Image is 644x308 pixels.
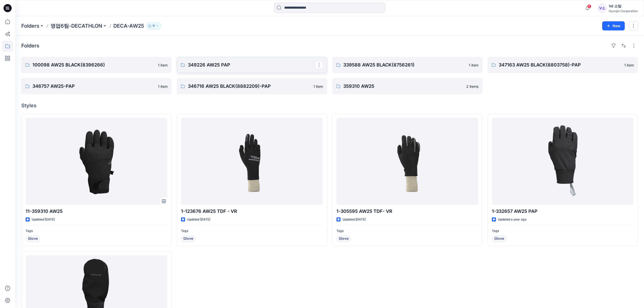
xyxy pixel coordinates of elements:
[602,21,625,30] button: New
[332,57,482,73] a: 339588 AW25 BLACK(8756261)1 item
[181,208,323,215] p: 1-123676 AW25 TDF - VR
[343,61,466,69] p: 339588 AW25 BLACK(8756261)
[183,236,193,242] span: Glove
[32,83,155,90] p: 346757 AW25-PAP
[152,23,155,29] p: 11
[26,118,167,205] a: 11-359310 AW25
[177,78,327,94] a: 346716 AW25 BLACK(8882209)-PAP1 item
[181,228,323,234] p: Tags
[499,61,621,69] p: 347163 AW25 BLACK(8803758)-PAP
[187,217,210,222] p: Updated [DATE]
[343,217,366,222] p: Updated [DATE]
[609,3,638,9] div: Vd 소팀
[26,208,167,215] p: 11-359310 AW25
[598,4,607,13] div: V소
[492,208,634,215] p: 1-332657 AW25 PAP
[587,4,591,8] span: 5
[158,62,168,68] p: 1 item
[339,236,349,242] span: Glove
[113,22,144,29] p: DECA-AW25
[28,236,38,242] span: Glove
[177,57,327,73] a: 349226 AW25 PAP
[343,83,463,90] p: 359310 AW25
[32,61,155,69] p: 100098 AW25 BLACK(8396266)
[336,208,478,215] p: 1-305595 AW25 TDF- VR
[494,236,504,242] span: Glove
[492,228,634,234] p: Tags
[466,84,478,89] p: 2 items
[21,22,39,29] a: Folders
[181,118,323,205] a: 1-123676 AW25 TDF - VR
[469,62,478,68] p: 1 item
[498,217,526,222] p: Updated a year ago
[488,57,638,73] a: 347163 AW25 BLACK(8803758)-PAP1 item
[332,78,482,94] a: 359310 AW252 items
[188,83,310,90] p: 346716 AW25 BLACK(8882209)-PAP
[609,9,638,13] div: Hyunjin Corporation
[26,228,167,234] p: Tags
[336,118,478,205] a: 1-305595 AW25 TDF- VR
[21,57,172,73] a: 100098 AW25 BLACK(8396266)1 item
[21,43,39,49] h4: Folders
[313,84,323,89] p: 1 item
[188,61,315,69] p: 349226 AW25 PAP
[492,118,634,205] a: 1-332657 AW25 PAP
[146,22,161,29] button: 11
[336,228,478,234] p: Tags
[50,22,102,29] a: 영업6팀-DECATHLON
[624,62,634,68] p: 1 item
[158,84,168,89] p: 1 item
[21,102,638,109] h4: Styles
[21,78,172,94] a: 346757 AW25-PAP1 item
[32,217,55,222] p: Updated [DATE]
